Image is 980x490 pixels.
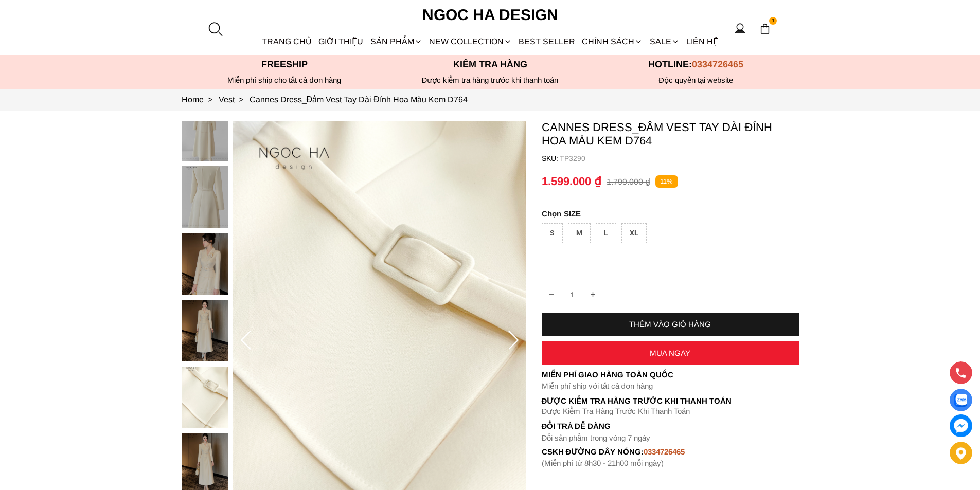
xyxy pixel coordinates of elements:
[542,284,603,305] input: Quantity input
[182,99,228,161] img: Cannes Dress_Đầm Vest Tay Dài Đính Hoa Màu Kem D764_mini_1
[542,382,653,390] font: Miễn phí ship với tất cả đơn hàng
[425,28,515,55] a: NEW COLLECTION
[655,175,678,188] p: 11%
[219,95,250,104] a: Link to Vest
[413,3,567,27] a: Ngoc Ha Design
[769,17,777,25] span: 1
[644,447,685,456] font: 0334726465
[560,154,799,162] p: TP3290
[542,223,563,243] div: S
[607,177,650,187] p: 1.799.000 ₫
[182,95,219,104] a: Link to Home
[542,121,799,148] p: Cannes Dress_Đầm Vest Tay Dài Đính Hoa Màu Kem D764
[182,76,387,85] div: Miễn phí ship cho tất cả đơn hàng
[759,23,771,34] img: img-CART-ICON-ksit0nf1
[542,407,799,416] p: Được Kiểm Tra Hàng Trước Khi Thanh Toán
[182,59,387,70] p: Freeship
[593,76,799,85] h6: Độc quyền tại website
[621,223,647,243] div: XL
[235,95,247,104] span: >
[182,367,228,428] img: Cannes Dress_Đầm Vest Tay Dài Đính Hoa Màu Kem D764_mini_5
[182,166,228,228] img: Cannes Dress_Đầm Vest Tay Dài Đính Hoa Màu Kem D764_mini_2
[683,28,721,55] a: LIÊN HỆ
[542,209,799,218] p: SIZE
[542,349,799,357] div: MUA NGAY
[950,389,972,411] a: Display image
[954,394,967,407] img: Display image
[367,28,425,55] div: SẢN PHẨM
[542,447,644,456] font: cskh đường dây nóng:
[542,396,799,406] p: Được Kiểm Tra Hàng Trước Khi Thanh Toán
[515,28,579,55] a: BEST SELLER
[204,95,217,104] span: >
[542,154,560,162] h6: SKU:
[259,28,315,55] a: TRANG CHỦ
[692,59,743,69] span: 0334726465
[568,223,591,243] div: M
[182,300,228,361] img: Cannes Dress_Đầm Vest Tay Dài Đính Hoa Màu Kem D764_mini_4
[542,422,799,430] h6: Đổi trả dễ dàng
[596,223,616,243] div: L
[579,28,646,55] div: Chính sách
[182,233,228,295] img: Cannes Dress_Đầm Vest Tay Dài Đính Hoa Màu Kem D764_mini_3
[593,59,799,70] p: Hotline:
[950,414,972,437] a: messenger
[387,76,593,85] p: Được kiểm tra hàng trước khi thanh toán
[453,59,527,69] font: Kiểm tra hàng
[250,95,468,104] a: Link to Cannes Dress_Đầm Vest Tay Dài Đính Hoa Màu Kem D764
[542,370,673,379] font: Miễn phí giao hàng toàn quốc
[542,175,601,188] p: 1.599.000 ₫
[542,433,651,442] font: Đổi sản phẩm trong vòng 7 ngày
[542,320,799,329] div: THÊM VÀO GIỎ HÀNG
[542,459,664,467] font: (Miễn phí từ 8h30 - 21h00 mỗi ngày)
[315,28,367,55] a: GIỚI THIỆU
[646,28,683,55] a: SALE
